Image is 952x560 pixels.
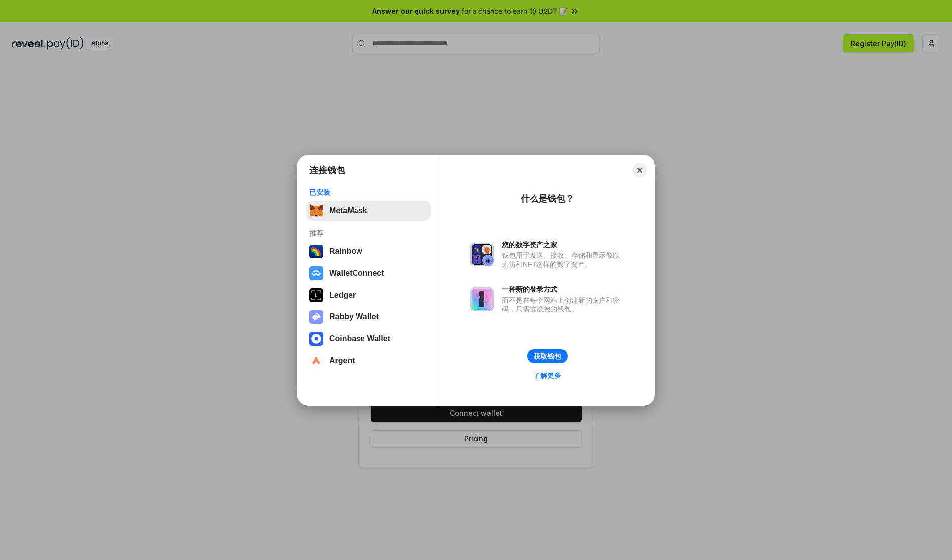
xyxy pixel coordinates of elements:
[534,352,561,361] div: 获取钱包
[329,312,379,321] div: Rabby Wallet
[306,201,431,221] button: MetaMask
[329,334,390,343] div: Coinbase Wallet
[329,269,384,278] div: WalletConnect
[306,242,431,261] button: Rainbow
[306,351,431,371] button: Argent
[470,243,494,266] img: svg+xml,%3Csvg%20xmlns%3D%22http%3A%2F%2Fwww.w3.org%2F2000%2Fsvg%22%20fill%3D%22none%22%20viewBox...
[306,329,431,349] button: Coinbase Wallet
[329,291,356,300] div: Ledger
[309,229,428,238] div: 推荐
[309,332,323,346] img: svg+xml,%3Csvg%20width%3D%2228%22%20height%3D%2228%22%20viewBox%3D%220%200%2028%2028%22%20fill%3D...
[633,163,647,177] button: Close
[528,369,567,382] a: 了解更多
[309,245,323,258] img: svg+xml,%3Csvg%20width%3D%22120%22%20height%3D%22120%22%20viewBox%3D%220%200%20120%20120%22%20fil...
[534,371,561,380] div: 了解更多
[470,287,494,311] img: svg+xml,%3Csvg%20xmlns%3D%22http%3A%2F%2Fwww.w3.org%2F2000%2Fsvg%22%20fill%3D%22none%22%20viewBox...
[309,188,428,197] div: 已安装
[309,288,323,302] img: svg+xml,%3Csvg%20xmlns%3D%22http%3A%2F%2Fwww.w3.org%2F2000%2Fsvg%22%20width%3D%2228%22%20height%3...
[329,206,367,215] div: MetaMask
[527,349,568,363] button: 获取钱包
[309,204,323,218] img: svg+xml,%3Csvg%20fill%3D%22none%22%20height%3D%2233%22%20viewBox%3D%220%200%2035%2033%22%20width%...
[521,193,574,205] div: 什么是钱包？
[309,266,323,280] img: svg+xml,%3Csvg%20width%3D%2228%22%20height%3D%2228%22%20viewBox%3D%220%200%2028%2028%22%20fill%3D...
[309,310,323,324] img: svg+xml,%3Csvg%20xmlns%3D%22http%3A%2F%2Fwww.w3.org%2F2000%2Fsvg%22%20fill%3D%22none%22%20viewBox...
[329,247,362,256] div: Rainbow
[306,307,431,327] button: Rabby Wallet
[502,251,625,269] div: 钱包用于发送、接收、存储和显示像以太坊和NFT这样的数字资产。
[309,354,323,368] img: svg+xml,%3Csvg%20width%3D%2228%22%20height%3D%2228%22%20viewBox%3D%220%200%2028%2028%22%20fill%3D...
[502,285,625,294] div: 一种新的登录方式
[306,263,431,283] button: WalletConnect
[502,240,625,249] div: 您的数字资产之家
[329,356,355,365] div: Argent
[502,296,625,313] div: 而不是在每个网站上创建新的账户和密码，只需连接您的钱包。
[309,164,345,176] h1: 连接钱包
[306,285,431,305] button: Ledger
